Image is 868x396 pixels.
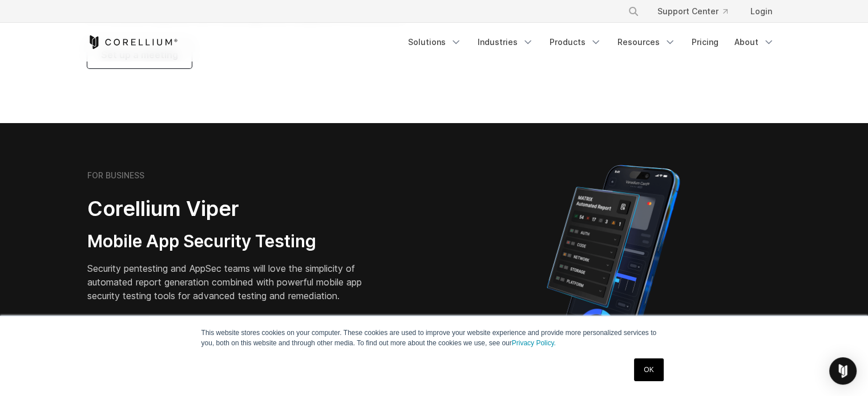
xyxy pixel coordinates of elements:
p: Security pentesting and AppSec teams will love the simplicity of automated report generation comb... [87,262,380,303]
div: Open Intercom Messenger [829,357,857,385]
h2: Corellium Viper [87,196,380,222]
a: Products [543,32,608,52]
a: Privacy Policy. [512,339,556,347]
h6: FOR BUSINESS [87,170,144,181]
a: Pricing [685,32,725,52]
button: Search [623,1,644,22]
div: Navigation Menu [614,1,781,22]
a: OK [634,358,663,381]
a: About [728,32,781,52]
div: Navigation Menu [401,32,781,52]
a: Solutions [401,32,469,52]
p: This website stores cookies on your computer. These cookies are used to improve your website expe... [201,328,667,348]
a: Login [741,1,781,22]
a: Industries [471,32,540,52]
h3: Mobile App Security Testing [87,231,380,252]
a: Support Center [648,1,737,22]
img: Corellium MATRIX automated report on iPhone showing app vulnerability test results across securit... [527,160,699,359]
a: Resources [611,32,683,52]
a: Corellium Home [87,35,178,49]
